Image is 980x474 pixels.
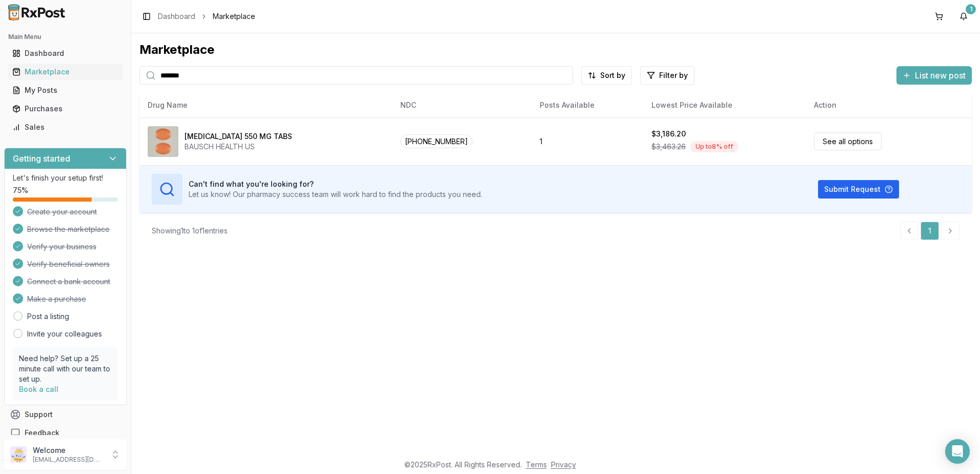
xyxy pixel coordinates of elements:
button: Dashboard [4,45,127,62]
span: Create your account [27,207,97,217]
div: $3,186.20 [651,129,686,139]
span: Verify beneficial owners [27,259,110,269]
th: Posts Available [532,93,643,117]
div: Up to 8 % off [690,141,739,152]
span: Verify your business [27,242,96,252]
div: Showing 1 to 1 of 1 entries [152,226,228,236]
a: 1 [921,222,939,240]
button: 1 [955,8,972,25]
button: Filter by [640,66,695,85]
div: My Posts [12,85,118,95]
span: $3,463.26 [651,142,686,152]
div: Marketplace [12,67,118,77]
button: Submit Request [818,180,899,199]
p: Let us know! Our pharmacy success team will work hard to find the products you need. [189,189,482,200]
span: Sort by [600,70,625,81]
span: Browse the marketplace [27,224,110,234]
img: User avatar [10,446,27,463]
a: See all options [814,132,882,150]
button: Purchases [4,101,127,117]
div: Marketplace [139,42,972,58]
span: Feedback [25,428,59,438]
nav: breadcrumb [158,11,255,22]
div: [MEDICAL_DATA] 550 MG TABS [185,131,292,142]
a: Terms [526,460,547,469]
div: Open Intercom Messenger [945,439,970,464]
div: Dashboard [12,48,118,58]
button: My Posts [4,82,127,98]
h3: Getting started [13,152,70,165]
a: Book a call [19,385,58,393]
a: Marketplace [8,63,122,81]
div: BAUSCH HEALTH US [185,142,292,152]
th: NDC [392,93,532,117]
nav: pagination [900,222,959,240]
td: 1 [532,117,643,165]
a: Privacy [551,460,576,469]
a: Dashboard [8,44,122,63]
button: Support [4,405,127,424]
p: Welcome [33,445,104,456]
span: Connect a bank account [27,276,110,287]
a: List new post [896,71,972,82]
span: List new post [915,69,966,82]
span: 75 % [13,185,28,195]
button: Feedback [4,424,127,442]
span: Make a purchase [27,294,86,304]
a: Invite your colleagues [27,329,102,339]
button: List new post [896,66,972,85]
span: Marketplace [213,11,255,22]
img: Xifaxan 550 MG TABS [148,126,178,157]
button: Marketplace [4,64,127,80]
span: [PHONE_NUMBER] [400,134,473,148]
a: Dashboard [158,11,195,22]
h2: Main Menu [8,33,122,41]
div: 1 [966,4,976,14]
th: Lowest Price Available [643,93,806,117]
a: Purchases [8,100,122,118]
a: My Posts [8,81,122,100]
p: Need help? Set up a 25 minute call with our team to set up. [19,353,112,384]
a: Sales [8,118,122,136]
a: Post a listing [27,311,69,322]
img: RxPost Logo [4,4,70,21]
th: Drug Name [139,93,392,117]
h3: Can't find what you're looking for? [189,179,482,189]
button: Sales [4,119,127,135]
span: Filter by [659,70,688,81]
p: [EMAIL_ADDRESS][DOMAIN_NAME] [33,456,104,464]
p: Let's finish your setup first! [13,173,118,183]
button: Sort by [581,66,632,85]
div: Purchases [12,104,118,114]
th: Action [806,93,972,117]
div: Sales [12,122,118,132]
